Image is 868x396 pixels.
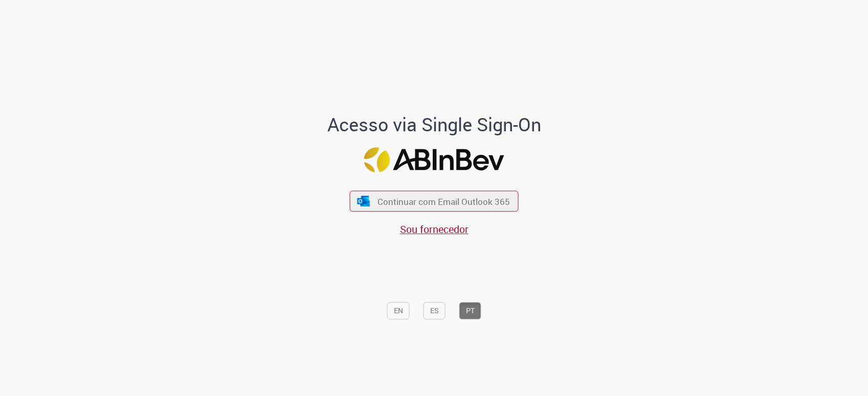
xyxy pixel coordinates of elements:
h1: Acesso via Single Sign-On [292,114,576,135]
button: ícone Azure/Microsoft 360 Continuar com Email Outlook 365 [350,191,519,212]
button: ES [424,302,446,319]
span: Continuar com Email Outlook 365 [377,195,510,207]
button: EN [387,302,410,319]
a: Sou fornecedor [400,223,469,237]
button: PT [459,302,481,319]
img: ícone Azure/Microsoft 360 [356,196,370,206]
img: Logo ABInBev [364,147,504,172]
